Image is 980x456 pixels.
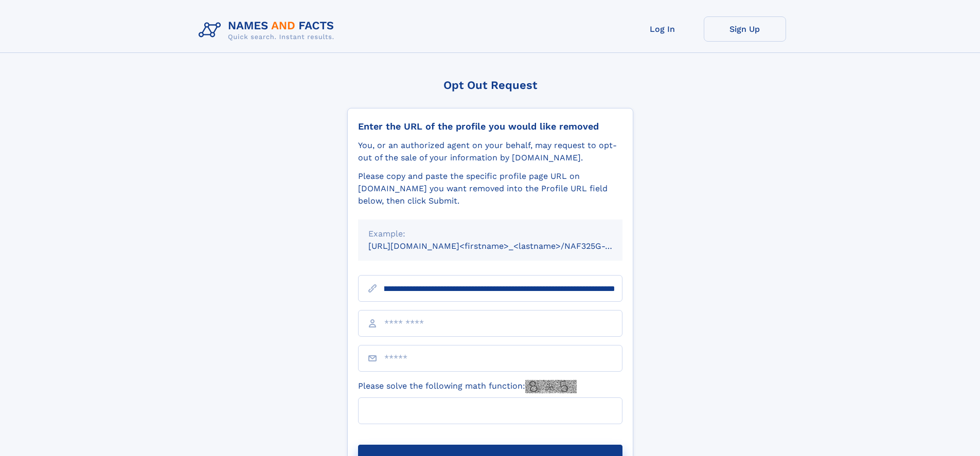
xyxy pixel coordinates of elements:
[358,121,622,132] div: Enter the URL of the profile you would like removed
[368,241,642,251] small: [URL][DOMAIN_NAME]<firstname>_<lastname>/NAF325G-xxxxxxxx
[358,380,577,393] label: Please solve the following math function:
[704,16,786,42] a: Sign Up
[194,16,343,44] img: Logo Names and Facts
[358,139,622,164] div: You, or an authorized agent on your behalf, may request to opt-out of the sale of your informatio...
[368,228,612,240] div: Example:
[347,79,633,92] div: Opt Out Request
[621,16,704,42] a: Log In
[358,170,622,207] div: Please copy and paste the specific profile page URL on [DOMAIN_NAME] you want removed into the Pr...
